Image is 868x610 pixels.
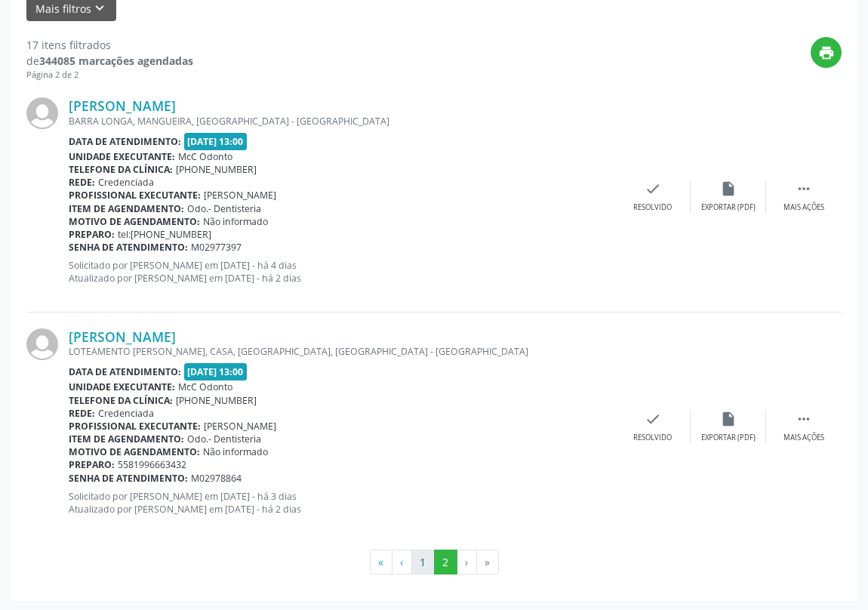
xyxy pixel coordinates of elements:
[69,328,176,345] a: [PERSON_NAME]
[701,202,756,213] div: Exportar (PDF)
[69,472,188,485] b: Senha de atendimento:
[69,407,95,420] b: Rede:
[69,176,95,189] b: Rede:
[98,176,154,189] span: Credenciada
[69,394,173,407] b: Telefone da clínica:
[69,189,201,202] b: Profissional executante:
[69,458,115,471] b: Preparo:
[69,97,176,114] a: [PERSON_NAME]
[191,472,242,485] span: M02978864
[69,135,181,148] b: Data de atendimento:
[204,420,276,433] span: [PERSON_NAME]
[701,433,756,443] div: Exportar (PDF)
[633,433,672,443] div: Resolvido
[178,380,232,393] span: McC Odonto
[203,215,268,228] span: Não informado
[204,189,276,202] span: [PERSON_NAME]
[176,394,257,407] span: [PHONE_NUMBER]
[184,133,248,150] span: [DATE] 13:00
[39,54,193,68] strong: 344085 marcações agendadas
[69,365,181,378] b: Data de atendimento:
[645,180,661,197] i: check
[178,150,232,163] span: McC Odonto
[176,163,257,176] span: [PHONE_NUMBER]
[69,228,115,241] b: Preparo:
[434,550,457,575] button: Go to page 2
[720,411,737,427] i: insert_drive_file
[69,420,201,433] b: Profissional executante:
[187,433,261,445] span: Odo.- Dentisteria
[783,202,824,213] div: Mais ações
[191,241,242,254] span: M02977397
[69,380,175,393] b: Unidade executante:
[69,150,175,163] b: Unidade executante:
[818,45,835,61] i: print
[645,411,661,427] i: check
[783,433,824,443] div: Mais ações
[26,97,58,129] img: img
[69,202,184,215] b: Item de agendamento:
[184,363,248,380] span: [DATE] 13:00
[69,163,173,176] b: Telefone da clínica:
[203,445,268,458] span: Não informado
[69,241,188,254] b: Senha de atendimento:
[69,433,184,445] b: Item de agendamento:
[26,69,193,82] div: Página 2 de 2
[811,37,842,68] button: print
[118,458,186,471] span: 5581996663432
[69,115,615,128] div: BARRA LONGA, MANGUEIRA, [GEOGRAPHIC_DATA] - [GEOGRAPHIC_DATA]
[370,550,392,575] button: Go to first page
[69,445,200,458] b: Motivo de agendamento:
[411,550,435,575] button: Go to page 1
[69,345,615,358] div: LOTEAMENTO [PERSON_NAME], CASA, [GEOGRAPHIC_DATA], [GEOGRAPHIC_DATA] - [GEOGRAPHIC_DATA]
[118,228,211,241] span: tel:[PHONE_NUMBER]
[69,215,200,228] b: Motivo de agendamento:
[392,550,412,575] button: Go to previous page
[720,180,737,197] i: insert_drive_file
[26,53,193,69] div: de
[26,550,842,575] ul: Pagination
[26,328,58,360] img: img
[187,202,261,215] span: Odo.- Dentisteria
[26,37,193,53] div: 17 itens filtrados
[69,259,615,285] p: Solicitado por [PERSON_NAME] em [DATE] - há 4 dias Atualizado por [PERSON_NAME] em [DATE] - há 2 ...
[98,407,154,420] span: Credenciada
[69,490,615,516] p: Solicitado por [PERSON_NAME] em [DATE] - há 3 dias Atualizado por [PERSON_NAME] em [DATE] - há 2 ...
[796,411,812,427] i: 
[796,180,812,197] i: 
[633,202,672,213] div: Resolvido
